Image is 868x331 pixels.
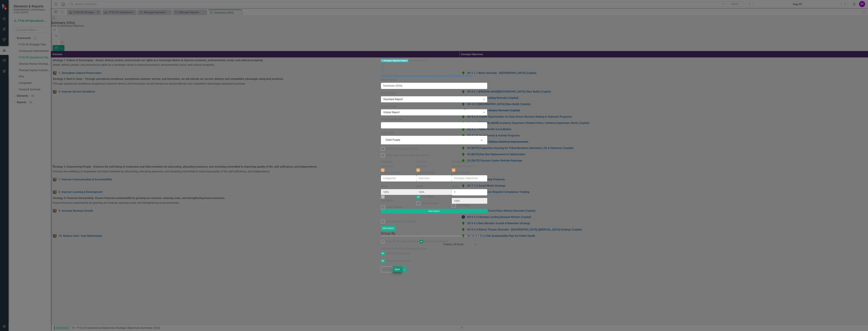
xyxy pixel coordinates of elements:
button: Add Column [381,209,487,214]
input: Report Name [381,83,487,89]
div: Strategic Objectives [452,164,487,168]
a: Element Order [454,74,472,77]
label: Column Header [452,171,471,175]
a: Strategic Objectives [423,74,448,77]
a: Filter [448,74,454,77]
label: Width [381,185,388,188]
label: Table Style [381,131,487,135]
div: Outcome [416,164,452,168]
label: Access Type [381,105,487,108]
span: Group By Strategic Objective [385,240,420,243]
label: Report Name [381,78,487,82]
button: Add Column [381,226,396,231]
label: Outcome [416,160,427,164]
span: Group By Scorecard [423,240,448,243]
div: Full-Width [458,204,470,208]
label: Width [452,185,459,188]
label: Strategic Objective [452,160,475,164]
input: Categories [381,175,416,182]
label: Width [416,185,423,188]
label: Category [381,160,392,164]
button: Cancel [381,266,392,272]
div: Show Advanced Options [387,220,416,224]
span: Summary (OOs) [408,59,428,62]
div: Group By Category [387,252,410,255]
a: Columns [413,74,423,77]
div: Full-Width [422,195,435,199]
label: Report Type [381,92,487,95]
div: Show Header [422,201,439,205]
label: Column Header [416,171,435,175]
div: Include in template library [387,147,419,151]
input: Outcome [416,175,452,182]
div: Standard Report [383,97,481,101]
label: Optional Secondary Grouping Options [381,247,487,251]
div: Global Report [383,110,481,114]
label: Column Header [381,171,400,175]
div: Hide page title on exported reports [387,153,429,157]
button: Save [392,266,402,272]
div: Show Header [387,205,403,209]
div: Group By Outcome [387,259,410,263]
input: Strategic Objectives [452,175,487,182]
input: Column Width [452,189,487,195]
div: Categories [381,164,416,168]
label: Print Page Breaks [381,118,487,122]
legend: Group By [381,231,487,236]
span: Strategic Objective Report [381,59,408,62]
a: Strategic Objective Report [381,74,413,77]
div: Full-Width [381,199,416,203]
